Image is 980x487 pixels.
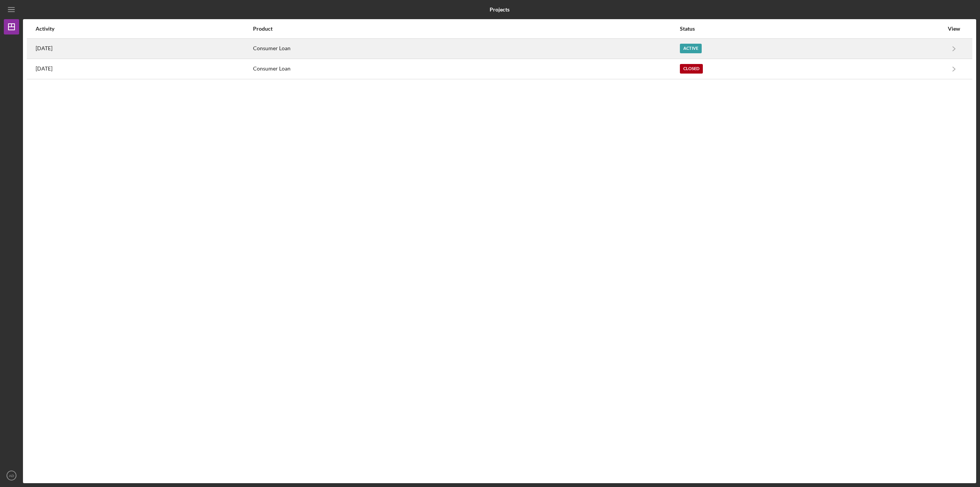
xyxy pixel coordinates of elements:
[253,39,679,58] div: Consumer Loan
[680,26,944,32] div: Status
[253,59,679,79] div: Consumer Loan
[36,26,252,32] div: Activity
[680,44,702,53] div: Active
[36,66,52,72] time: 2024-10-23 15:40
[36,45,52,51] time: 2025-10-03 21:17
[9,474,14,478] text: AD
[680,64,703,74] div: Closed
[490,7,510,13] b: Projects
[4,468,19,483] button: AD
[944,26,964,32] div: View
[253,26,679,32] div: Product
